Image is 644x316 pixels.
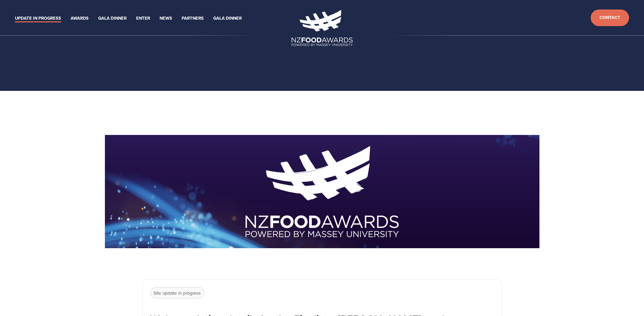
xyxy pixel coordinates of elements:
a: Gala Dinner [213,15,242,22]
a: Awards [71,15,89,22]
a: Enter [136,15,150,22]
a: Contact [591,9,629,26]
a: Gala Dinner [98,15,127,22]
a: Update in Progress [15,15,61,22]
p: Site update in progress [150,287,204,299]
a: News [160,15,172,22]
a: Partners [182,15,204,22]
